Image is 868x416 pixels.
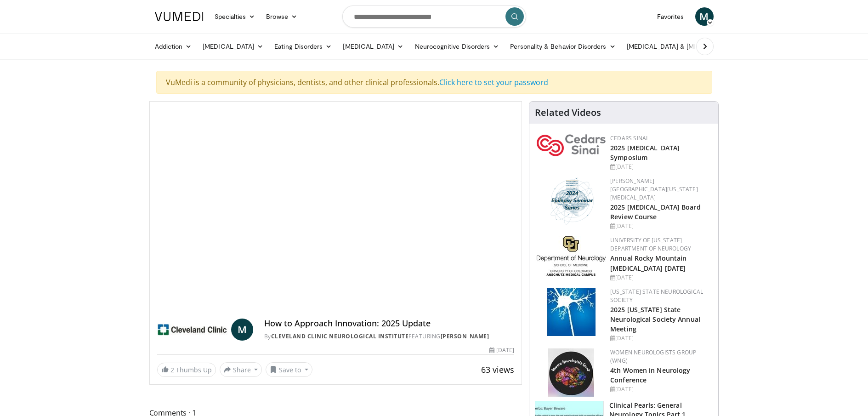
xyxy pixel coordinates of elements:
[170,365,174,374] span: 2
[149,37,198,56] a: Addiction
[695,7,714,26] a: M
[537,134,606,156] img: 7e905080-f4a2-4088-8787-33ce2bef9ada.png.150x105_q85_autocrop_double_scale_upscale_version-0.2.png
[621,37,753,56] a: [MEDICAL_DATA] & [MEDICAL_DATA]
[610,177,698,201] a: [PERSON_NAME][GEOGRAPHIC_DATA][US_STATE][MEDICAL_DATA]
[610,334,711,342] div: [DATE]
[546,177,596,225] img: 76bc84c6-69a7-4c34-b56c-bd0b7f71564d.png.150x105_q85_autocrop_double_scale_upscale_version-0.2.png
[155,12,204,21] img: VuMedi Logo
[157,363,216,377] a: 2 Thumbs Up
[610,163,711,171] div: [DATE]
[209,7,261,26] a: Specialties
[439,77,548,87] a: Click here to set your password
[269,37,337,56] a: Eating Disorders
[610,348,696,365] a: Women Neurologists Group (WNG)
[505,37,621,56] a: Personality & Behavior Disorders
[156,71,712,94] div: VuMedi is a community of physicians, dentists, and other clinical professionals.
[264,319,514,329] h4: How to Approach Innovation: 2025 Update
[342,6,526,28] input: Search topics, interventions
[537,236,606,276] img: e56d7f87-1f02-478c-a66d-da6d5fbe2e7d.jpg.150x105_q85_autocrop_double_scale_upscale_version-0.2.jpg
[548,348,594,397] img: 14d901f6-3e3b-40ba-bcee-b65699228850.jpg.150x105_q85_autocrop_double_scale_upscale_version-0.2.jpg
[610,134,647,142] a: Cedars Sinai
[610,305,700,333] a: 2025 [US_STATE] State Neurological Society Annual Meeting
[610,254,686,272] a: Annual Rocky Mountain [MEDICAL_DATA] [DATE]
[610,203,701,221] a: 2025 [MEDICAL_DATA] Board Review Course
[610,366,690,384] a: 4th Women in Neurology Conference
[481,364,514,375] span: 63 views
[610,385,711,393] div: [DATE]
[610,236,691,252] a: University of [US_STATE] Department of Neurology
[610,274,711,282] div: [DATE]
[547,288,596,336] img: acd9fda7-b660-4062-a2ed-b14b2bb56add.webp.150x105_q85_autocrop_double_scale_upscale_version-0.2.jpg
[220,362,262,377] button: Share
[489,346,514,354] div: [DATE]
[337,37,409,56] a: [MEDICAL_DATA]
[261,7,303,26] a: Browse
[610,288,703,304] a: [US_STATE] State Neurological Society
[264,332,514,341] div: By FEATURING
[271,332,409,340] a: Cleveland Clinic Neurological Institute
[231,319,253,341] a: M
[157,319,227,341] img: Cleveland Clinic Neurological Institute
[266,362,312,377] button: Save to
[610,143,680,162] a: 2025 [MEDICAL_DATA] Symposium
[197,37,269,56] a: [MEDICAL_DATA]
[610,222,711,230] div: [DATE]
[535,107,601,118] h4: Related Videos
[409,37,505,56] a: Neurocognitive Disorders
[652,7,690,26] a: Favorites
[441,332,489,340] a: [PERSON_NAME]
[150,102,522,311] video-js: Video Player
